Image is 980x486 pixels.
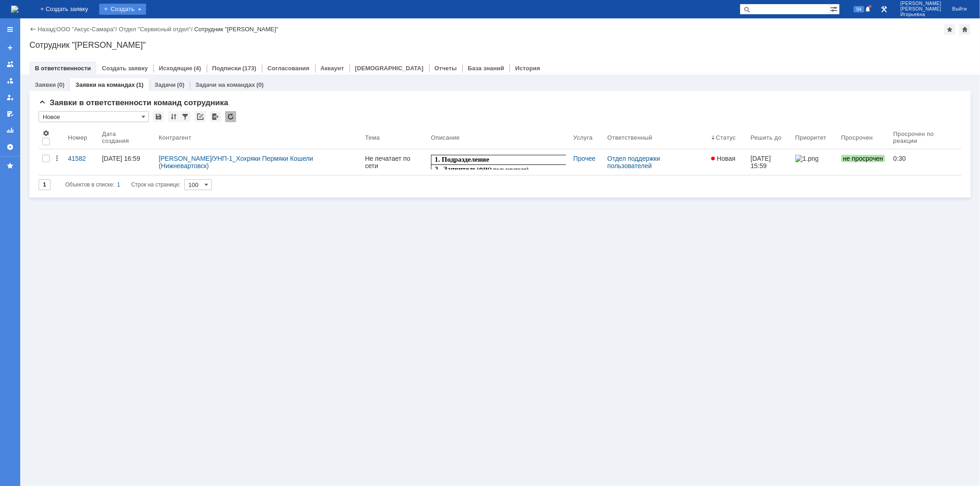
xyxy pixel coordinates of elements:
div: Сохранить вид [153,111,164,122]
div: (4) [194,65,201,72]
a: [DEMOGRAPHIC_DATA] [355,65,424,72]
div: Сделать домашней страницей [959,24,970,35]
span: не просрочен [841,155,885,162]
span: Заявки в ответственности команд сотрудника [39,98,228,107]
div: Ответственный [607,134,652,141]
div: Создать [99,4,146,15]
div: Добавить в избранное [944,24,955,35]
a: Перейти в интерфейс администратора [878,4,889,15]
a: Не печатает по сети [362,149,427,175]
div: (0) [256,81,264,88]
a: УНП-1_Хохряки Пермяки Кошели (Нижневартовск) [159,155,315,170]
a: Задачи на командах [195,81,255,88]
img: logo [11,6,18,13]
div: Сотрудник "[PERSON_NAME]" [29,40,971,50]
a: Создать заявку [3,40,17,55]
div: Дата создания [102,130,144,144]
a: [DATE] 16:59 [98,149,155,175]
a: 41582 [64,149,98,175]
span: 7. Описание проблемы [4,73,76,81]
a: [PERSON_NAME] [159,155,211,162]
a: В ответственности [35,65,91,72]
a: Отчеты [3,123,17,138]
div: Услуга [573,134,593,141]
a: Задачи [154,81,176,88]
span: (ФИО пользователя) [46,11,98,18]
span: Объектов в списке: [65,181,114,188]
th: Тема [362,126,427,149]
div: Статус [716,134,736,141]
span: 94 [854,6,864,12]
th: Приоритет [792,126,838,149]
a: Заявки на командах [3,57,17,72]
a: Отдел "Сервисный отдел" [119,26,191,33]
div: (0) [177,81,184,88]
span: 1. Подразделение [4,0,58,8]
th: Номер [64,126,98,149]
a: Заявки [35,81,56,88]
div: Тема [365,134,380,141]
a: База знаний [468,65,504,72]
div: 41582 [68,155,95,162]
div: / [57,26,119,33]
a: не просрочен [838,149,890,175]
a: Перейти на домашнюю страницу [11,6,18,13]
span: [DATE] 15:59 [751,155,773,170]
a: 0:30 [889,149,962,175]
a: Прочее [573,155,595,162]
span: (адрес, № комнаты) [83,57,137,64]
div: [DATE] 16:59 [102,155,140,162]
div: Действия [53,155,61,162]
a: Согласования [267,65,310,72]
a: [DATE] 15:59 [747,149,792,175]
span: 4. Серийный или инвентарный № оборудования [4,29,158,37]
div: | [55,25,56,32]
a: Мои заявки [3,90,17,105]
th: Статус [708,126,747,149]
a: История [515,65,540,72]
div: Описание [431,134,460,141]
a: ООО "Аксус-Самара" [57,26,116,33]
th: Ответственный [604,126,708,149]
div: Приоритет [795,134,827,141]
th: Услуга [570,126,604,149]
div: Обновлять список [225,111,236,122]
a: Назад [38,26,55,33]
a: Подписки [212,65,241,72]
div: Экспорт списка [210,111,221,122]
a: Отчеты [435,65,457,72]
span: 5. Модель оборудования и уникальном идентификационном номере ООО «Аксус» [4,39,140,55]
div: (0) [57,81,64,88]
div: Фильтрация... [180,111,191,122]
span: 3. Контактный телефон заявителя [4,20,115,28]
span: 6. Размещение аппарата [4,56,82,64]
a: Заявки на командах [75,81,135,88]
a: Отдел поддержки пользователей [607,155,662,170]
i: Строк на странице: [65,179,181,190]
div: Не печатает по сети [365,155,424,170]
span: Новая [711,155,736,162]
a: 1.png [792,149,838,175]
th: Контрагент [155,126,361,149]
a: Заявки в моей ответственности [3,73,17,88]
div: Сортировка... [168,111,179,122]
div: Просрочен по реакции [893,130,958,144]
a: Аккаунт [321,65,344,72]
div: / [159,155,357,170]
span: Настройки [42,130,50,137]
a: Мои согласования [3,107,17,121]
div: Контрагент [159,134,191,141]
span: Игорьевна [901,12,941,17]
div: 0:30 [893,155,958,162]
div: Скопировать ссылку на список [195,111,206,122]
a: Новая [708,149,747,175]
div: Сотрудник "[PERSON_NAME]" [194,26,278,33]
span: 2. Заявитель [4,10,45,18]
th: Дата создания [98,126,155,149]
div: / [119,26,194,33]
div: Решить до [751,134,782,141]
a: Исходящие [159,65,193,72]
span: [PERSON_NAME] [901,1,941,6]
img: 1.png [795,155,818,162]
a: Создать заявку [102,65,148,72]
